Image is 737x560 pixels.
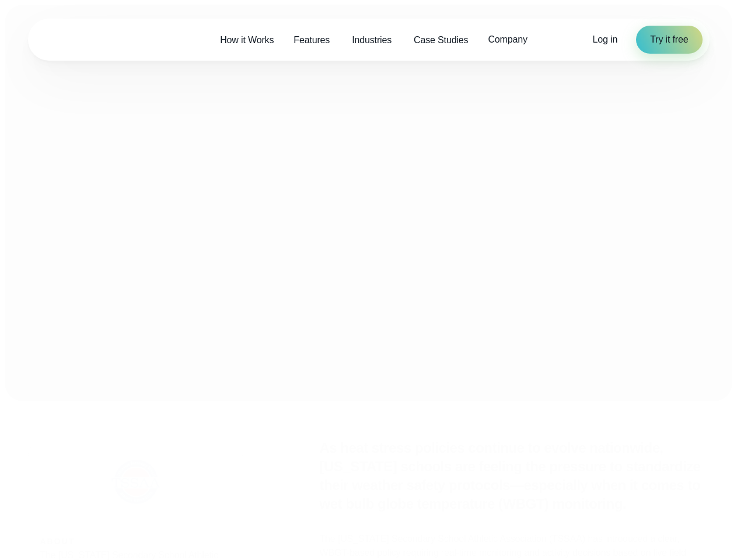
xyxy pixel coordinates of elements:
[488,33,527,47] span: Company
[294,33,330,47] span: Features
[593,33,618,47] a: Log in
[650,33,688,47] span: Try it free
[220,33,274,47] span: How it Works
[414,33,468,47] span: Case Studies
[352,33,392,47] span: Industries
[636,26,702,54] a: Try it free
[593,34,618,44] span: Log in
[404,28,478,52] a: Case Studies
[210,28,284,52] a: How it Works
